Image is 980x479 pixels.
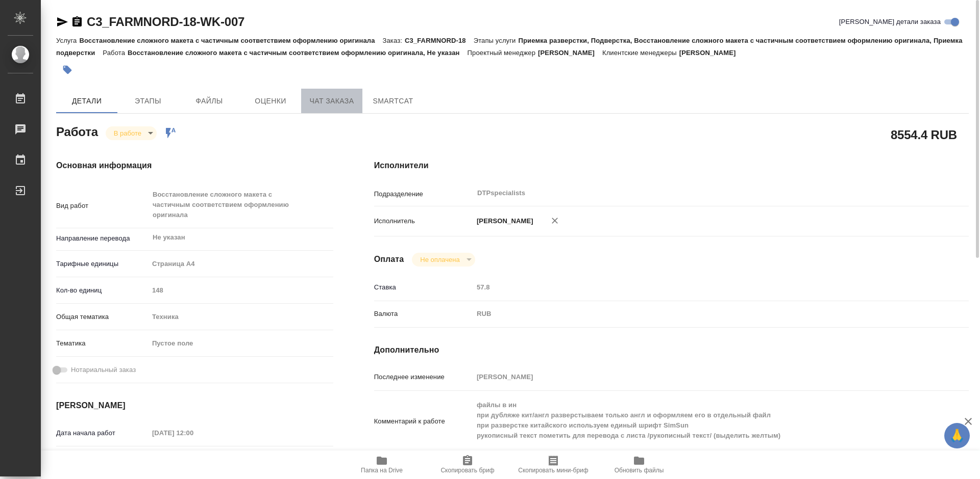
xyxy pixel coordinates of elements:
[473,369,919,384] input: Пустое поле
[374,216,473,226] p: Исполнитель
[56,37,963,57] p: Приемка разверстки, Подверстка, Восстановление сложного макета с частичным соответствием оформлен...
[544,209,566,232] button: Удалить исполнителя
[473,305,919,323] div: RUB
[374,372,473,382] p: Последнее изменение
[944,423,970,448] button: 🙏
[87,15,244,29] a: C3_FARMNORD-18-WK-007
[948,425,966,446] span: 🙏
[124,95,173,108] span: Этапы
[468,49,538,57] p: Проектный менеджер
[56,59,79,81] button: Добавить тэг
[374,159,969,172] h4: Исполнители
[149,308,333,326] div: Техника
[369,95,418,108] span: SmartCat
[679,49,744,57] p: [PERSON_NAME]
[339,450,425,479] button: Папка на Drive
[56,233,149,244] p: Направление перевода
[128,49,468,57] p: Восстановление сложного макета с частичным соответствием оформлению оригинала, Не указан
[361,467,403,474] span: Папка на Drive
[307,95,356,108] span: Чат заказа
[56,159,333,172] h4: Основная информация
[374,189,473,199] p: Подразделение
[374,282,473,292] p: Ставка
[106,126,157,140] div: В работе
[510,450,596,479] button: Скопировать мини-бриф
[71,16,83,28] button: Скопировать ссылку
[518,467,588,474] span: Скопировать мини-бриф
[149,335,333,352] div: Пустое поле
[374,253,404,265] h4: Оплата
[596,450,682,479] button: Обновить файлы
[425,450,510,479] button: Скопировать бриф
[56,37,79,44] p: Услуга
[473,216,533,226] p: [PERSON_NAME]
[473,396,919,444] textarea: файлы в ин при дубляже кит/англ разверстываем только англ и оформляем его в отдельный файл при ра...
[602,49,679,57] p: Клиентские менеджеры
[473,280,919,295] input: Пустое поле
[56,259,149,269] p: Тарифные единицы
[412,253,475,267] div: В работе
[56,400,333,412] h4: [PERSON_NAME]
[374,416,473,427] p: Комментарий к работе
[56,428,149,438] p: Дата начала работ
[56,201,149,211] p: Вид работ
[56,338,149,349] p: Тематика
[111,129,144,138] button: В работе
[615,467,664,474] span: Обновить файлы
[79,37,382,44] p: Восстановление сложного макета с частичным соответствием оформлению оригинала
[405,37,474,44] p: C3_FARMNORD-18
[56,122,98,140] h2: Работа
[62,95,111,108] span: Детали
[56,285,149,296] p: Кол-во единиц
[56,16,68,28] button: Скопировать ссылку для ЯМессенджера
[374,309,473,319] p: Валюта
[185,95,234,108] span: Файлы
[374,344,969,356] h4: Дополнительно
[71,365,136,375] span: Нотариальный заказ
[440,467,494,474] span: Скопировать бриф
[839,17,941,27] span: [PERSON_NAME] детали заказа
[152,338,321,349] div: Пустое поле
[891,126,957,143] h2: 8554.4 RUB
[417,255,462,264] button: Не оплачена
[383,37,405,44] p: Заказ:
[149,425,238,440] input: Пустое поле
[103,49,128,57] p: Работа
[246,95,295,108] span: Оценки
[474,37,519,44] p: Этапы услуги
[149,283,333,298] input: Пустое поле
[538,49,602,57] p: [PERSON_NAME]
[56,312,149,322] p: Общая тематика
[149,255,333,273] div: Страница А4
